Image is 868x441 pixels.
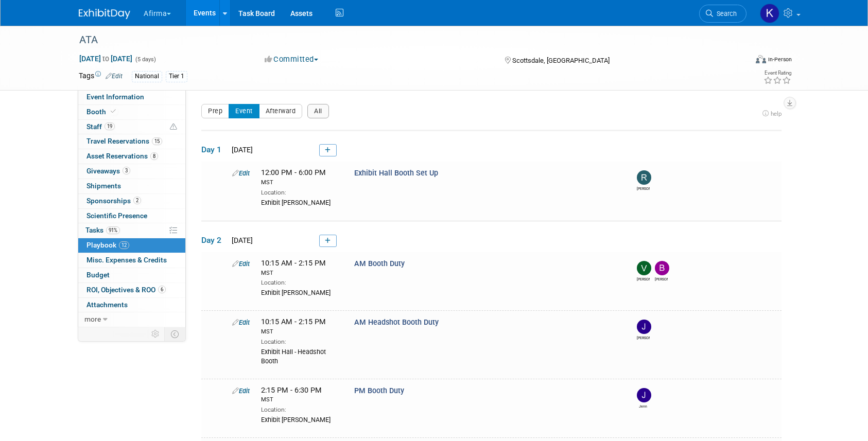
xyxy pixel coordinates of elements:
[78,312,185,327] a: more
[261,404,339,414] div: Location:
[261,287,339,297] div: Exhibit [PERSON_NAME]
[229,236,253,244] span: [DATE]
[78,134,185,149] a: Travel Reservations15
[134,56,156,63] span: (5 days)
[229,104,259,118] button: Event
[78,194,185,208] a: Sponsorships2
[261,259,339,277] span: 10:15 AM - 2:15 PM
[637,334,650,341] div: Jacob Actkinson
[79,54,133,63] span: [DATE] [DATE]
[86,152,158,160] span: Asset Reservations
[106,226,120,234] span: 91%
[261,386,339,404] span: 2:15 PM - 6:30 PM
[637,320,651,334] img: Jacob Actkinson
[106,73,123,80] a: Edit
[261,269,339,277] div: MST
[78,90,185,104] a: Event Information
[261,277,339,287] div: Location:
[201,235,227,246] span: Day 2
[78,120,185,134] a: Staff19
[86,167,130,175] span: Giveaways
[261,414,339,425] div: Exhibit [PERSON_NAME]
[699,5,747,23] a: Search
[86,271,110,279] span: Budget
[354,386,404,395] span: PM Booth Duty
[655,261,669,275] img: Brandon Fair
[232,387,250,395] a: Edit
[76,31,731,49] div: ATA
[768,56,792,63] div: In-Person
[201,104,229,118] button: Prep
[86,197,141,205] span: Sponsorships
[132,71,162,82] div: National
[86,241,129,249] span: Playbook
[261,179,339,187] div: MST
[354,259,405,268] span: AM Booth Duty
[78,238,185,253] a: Playbook12
[763,70,791,76] div: Event Rating
[78,164,185,179] a: Giveaways3
[147,327,165,341] td: Personalize Event Tab Strip
[170,122,177,132] span: Potential Scheduling Conflict -- at least one attendee is tagged in another overlapping event.
[261,396,339,404] div: MST
[150,152,158,160] span: 8
[86,256,167,264] span: Misc. Expenses & Credits
[133,197,141,204] span: 2
[637,261,651,275] img: Vanessa Weber
[261,187,339,197] div: Location:
[86,122,115,131] span: Staff
[78,268,185,283] a: Budget
[78,253,185,268] a: Misc. Expenses & Credits
[512,57,610,64] span: Scottsdale, [GEOGRAPHIC_DATA]
[637,402,650,409] div: Jenn Newman
[78,223,185,238] a: Tasks91%
[86,93,144,101] span: Event Information
[756,55,766,63] img: Format-Inperson.png
[307,104,329,118] button: All
[152,137,162,145] span: 15
[232,260,250,268] a: Edit
[229,146,253,154] span: [DATE]
[686,54,792,69] div: Event Format
[86,137,162,145] span: Travel Reservations
[232,169,250,177] a: Edit
[261,197,339,207] div: Exhibit [PERSON_NAME]
[713,10,737,17] span: Search
[354,169,438,178] span: Exhibit Hall Booth Set Up
[261,317,339,336] span: 10:15 AM - 2:15 PM
[261,346,339,366] div: Exhibit Hall - Headshot Booth
[78,179,185,193] a: Shipments
[86,286,166,294] span: ROI, Objectives & ROO
[261,328,339,336] div: MST
[86,182,121,190] span: Shipments
[101,55,111,63] span: to
[79,9,130,19] img: ExhibitDay
[86,301,128,309] span: Attachments
[78,105,185,119] a: Booth
[354,318,439,327] span: AM Headshot Booth Duty
[261,54,322,65] button: Committed
[78,209,185,223] a: Scientific Presence
[119,241,129,249] span: 12
[165,327,186,341] td: Toggle Event Tabs
[261,336,339,346] div: Location:
[259,104,303,118] button: Afterward
[637,185,650,191] div: Randi LeBoyer
[655,275,668,282] div: Brandon Fair
[232,319,250,326] a: Edit
[637,275,650,282] div: Vanessa Weber
[201,144,227,155] span: Day 1
[105,122,115,130] span: 19
[79,70,123,82] td: Tags
[78,149,185,164] a: Asset Reservations8
[166,71,187,82] div: Tier 1
[78,283,185,297] a: ROI, Objectives & ROO6
[123,167,130,174] span: 3
[86,211,147,220] span: Scientific Presence
[111,109,116,114] i: Booth reservation complete
[261,168,339,186] span: 12:00 PM - 6:00 PM
[84,315,101,323] span: more
[771,110,782,117] span: help
[86,108,118,116] span: Booth
[637,170,651,185] img: Randi LeBoyer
